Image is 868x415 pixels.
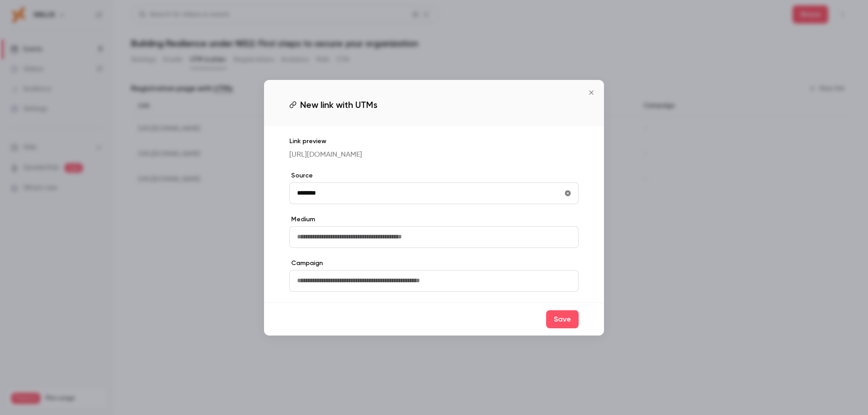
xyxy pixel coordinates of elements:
[300,98,377,112] span: New link with UTMs
[289,171,579,180] label: Source
[582,84,600,102] button: Close
[546,310,579,328] button: Save
[289,149,579,160] p: [URL][DOMAIN_NAME]
[289,259,579,268] label: Campaign
[289,137,579,146] p: Link preview
[289,215,579,224] label: Medium
[561,186,575,201] button: utmSource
